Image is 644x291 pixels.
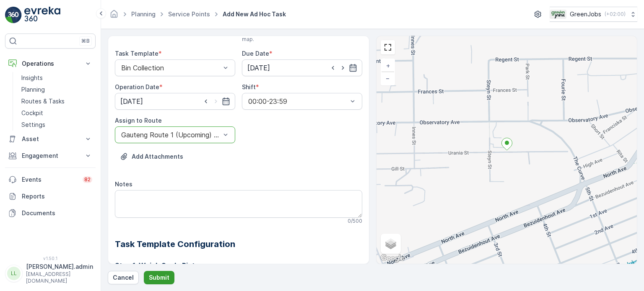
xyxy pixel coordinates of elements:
[242,83,256,90] label: Shift
[5,188,96,205] a: Reports
[115,180,132,188] label: Notes
[108,271,139,284] button: Cancel
[22,175,78,184] p: Events
[18,107,96,119] a: Cockpit
[168,10,210,18] a: Service Points
[221,10,288,18] span: Add New Ad Hoc Task
[5,205,96,221] a: Documents
[5,55,96,72] button: Operations
[115,117,162,124] label: Assign to Route
[242,29,362,43] span: Select service point or set ad hoc point on the map.
[242,59,362,76] input: dd/mm/yyyy
[550,10,566,19] img: Green_Jobs_Logo.png
[379,253,406,264] a: Open this area in Google Maps (opens a new window)
[115,50,158,57] label: Task Template
[26,271,93,284] p: [EMAIL_ADDRESS][DOMAIN_NAME]
[21,85,45,94] p: Planning
[149,273,169,282] p: Submit
[21,121,45,129] p: Settings
[109,13,119,20] a: Homepage
[5,147,96,164] button: Engagement
[22,209,92,217] p: Documents
[386,62,390,69] span: +
[113,273,134,282] p: Cancel
[5,131,96,147] button: Asset
[5,7,22,23] img: logo
[144,271,174,284] button: Submit
[131,10,156,18] a: Planning
[18,72,96,84] a: Insights
[132,152,183,161] p: Add Attachments
[5,263,96,284] button: LL[PERSON_NAME].admin[EMAIL_ADDRESS][DOMAIN_NAME]
[386,75,390,82] span: −
[115,93,235,110] input: dd/mm/yyyy
[22,192,92,201] p: Reports
[22,135,79,143] p: Asset
[348,218,362,224] p: 0 / 500
[115,83,159,90] label: Operation Date
[550,7,637,22] button: GreenJobs(+02:00)
[382,72,394,85] a: Zoom Out
[84,176,91,183] p: 82
[26,263,93,271] p: [PERSON_NAME].admin
[5,256,96,261] span: v 1.50.1
[18,119,96,131] a: Settings
[242,50,269,57] label: Due Date
[18,84,96,95] a: Planning
[7,267,21,280] div: LL
[21,109,43,117] p: Cockpit
[382,59,394,72] a: Zoom In
[18,95,96,107] a: Routes & Tasks
[5,171,96,188] a: Events82
[81,38,90,44] p: ⌘B
[22,152,79,160] p: Engagement
[115,260,362,270] h3: Step 1: Weigh Scale Picture
[605,11,626,18] p: ( +02:00 )
[21,97,65,106] p: Routes & Tasks
[382,41,394,54] a: View Fullscreen
[24,7,60,23] img: logo_light-DOdMpM7g.png
[115,150,188,163] button: Upload File
[382,234,400,253] a: Layers
[379,253,406,264] img: Google
[22,59,79,68] p: Operations
[115,238,362,250] h2: Task Template Configuration
[21,74,43,82] p: Insights
[570,10,601,18] p: GreenJobs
